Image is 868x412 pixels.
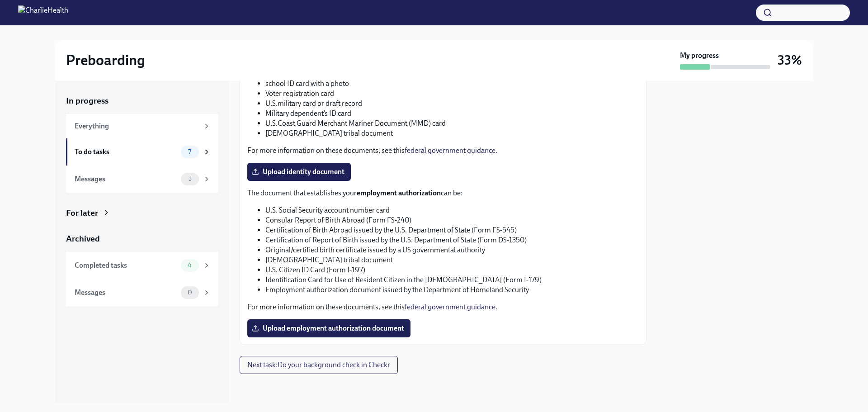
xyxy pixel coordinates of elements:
a: federal government guidance [405,303,495,311]
a: In progress [66,95,218,107]
label: Upload employment authorization document [247,319,410,337]
a: Messages0 [66,279,218,306]
p: For more information on these documents, see this . [247,146,639,156]
strong: My progress [680,51,719,61]
a: Everything [66,114,218,138]
strong: employment authorization [357,189,441,197]
a: Archived [66,233,218,245]
li: Military dependent’s ID card [265,109,639,118]
a: To do tasks7 [66,138,218,166]
div: For later [66,207,98,219]
h2: Preboarding [66,51,145,69]
li: Voter registration card [265,89,639,99]
li: Identification Card for Use of Resident Citizen in the [DEMOGRAPHIC_DATA] (Form I-179) [265,275,639,285]
li: U.S.military card or draft record [265,99,639,109]
div: Everything [75,121,199,131]
div: Completed tasks [75,260,177,270]
li: school ID card with a photo [265,79,639,89]
span: Upload identity document [254,167,344,176]
h3: 33% [778,52,802,68]
li: [DEMOGRAPHIC_DATA] tribal document [265,255,639,265]
li: Certification of Birth Abroad issued by the U.S. Department of State (Form FS-545) [265,225,639,235]
li: [DEMOGRAPHIC_DATA] tribal document [265,128,639,138]
button: Next task:Do your background check in Checkr [240,356,398,374]
p: For more information on these documents, see this . [247,302,639,312]
a: For later [66,207,218,219]
li: U.S.Coast Guard Merchant Mariner Document (MMD) card [265,118,639,128]
div: Messages [75,174,177,184]
span: Next task : Do your background check in Checkr [247,360,390,369]
li: Consular Report of Birth Abroad (Form FS-240) [265,215,639,225]
span: 4 [182,262,197,269]
div: To do tasks [75,147,177,157]
a: Completed tasks4 [66,252,218,279]
a: Messages1 [66,166,218,193]
a: federal government guidance [405,146,495,155]
p: The document that establishes your can be: [247,188,639,198]
li: Employment authorization document issued by the Department of Homeland Security [265,285,639,295]
li: U.S. Social Security account number card [265,205,639,215]
span: 7 [183,148,197,155]
li: Certification of Report of Birth issued by the U.S. Department of State (Form DS-1350) [265,235,639,245]
li: U.S. Citizen ID Card (Form I-197) [265,265,639,275]
span: Upload employment authorization document [254,324,404,333]
li: Original/certified birth certificate issued by a US governmental authority [265,245,639,255]
label: Upload identity document [247,163,351,181]
img: CharlieHealth [18,5,68,20]
span: 0 [182,289,198,296]
span: 1 [183,175,197,182]
div: Messages [75,288,177,298]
